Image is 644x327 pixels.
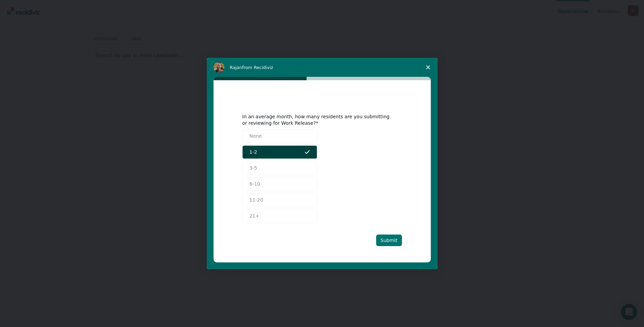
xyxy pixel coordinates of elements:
[250,133,262,140] span: None
[214,62,224,73] img: Profile image for Rajan
[250,149,257,156] span: 1-2
[242,130,317,143] button: None
[242,161,317,175] button: 3-5
[250,180,260,188] span: 6-10
[419,58,438,77] span: Close survey
[242,209,317,223] button: 21+
[242,114,392,126] div: In an average month, how many residents are you submitting or reviewing for Work Release?
[242,193,317,207] button: 11-20
[242,145,317,159] button: 1-2
[250,196,263,204] span: 11-20
[242,177,317,191] button: 6-10
[230,65,242,70] span: Rajan
[242,65,273,70] span: from Recidiviz
[250,165,257,172] span: 3-5
[376,235,402,246] button: Submit
[250,212,260,220] span: 21+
